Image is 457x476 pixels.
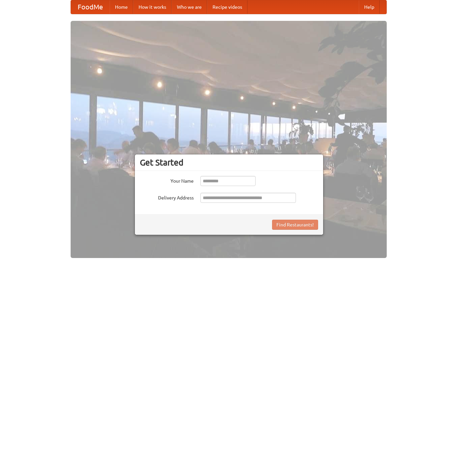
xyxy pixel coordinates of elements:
[172,0,207,14] a: Who we are
[207,0,247,14] a: Recipe videos
[140,157,318,168] h3: Get Started
[359,0,380,14] a: Help
[140,193,194,201] label: Delivery Address
[272,220,318,230] button: Find Restaurants!
[140,176,194,184] label: Your Name
[133,0,172,14] a: How it works
[110,0,133,14] a: Home
[71,0,110,14] a: FoodMe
